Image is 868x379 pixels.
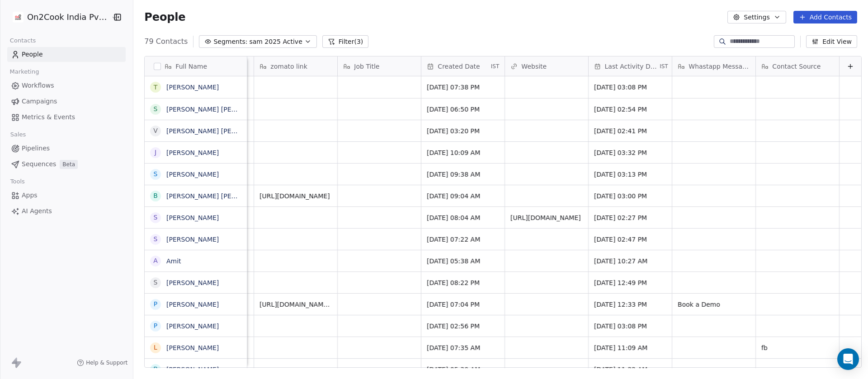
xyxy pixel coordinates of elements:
[672,56,755,76] div: Whastapp Message
[259,300,332,309] span: [URL][DOMAIN_NAME][PERSON_NAME]
[6,175,28,188] span: Tools
[727,11,786,23] button: Settings
[166,106,274,113] a: [PERSON_NAME] [PERSON_NAME]
[6,128,30,141] span: Sales
[154,104,158,114] div: S
[594,192,666,201] span: [DATE] 03:00 PM
[678,300,750,309] span: Book a Demo
[22,97,57,106] span: Campaigns
[254,56,337,76] div: zomato link
[77,359,127,366] a: Help & Support
[594,343,666,352] span: [DATE] 11:09 AM
[7,141,126,156] a: Pipelines
[589,56,672,76] div: Last Activity DateIST
[166,236,219,243] a: [PERSON_NAME]
[806,35,857,48] button: Edit View
[521,62,547,71] span: Website
[144,10,185,24] span: People
[7,78,126,93] a: Workflows
[270,62,307,71] span: zomato link
[166,257,181,265] a: Amit
[7,47,126,62] a: People
[86,359,127,366] span: Help & Support
[322,35,369,48] button: Filter(3)
[354,62,379,71] span: Job Title
[7,94,126,109] a: Campaigns
[154,321,157,331] div: P
[427,235,499,244] span: [DATE] 07:22 AM
[7,188,126,203] a: Apps
[761,343,834,352] span: fb
[427,278,499,287] span: [DATE] 08:22 PM
[605,62,658,71] span: Last Activity Date
[427,148,499,157] span: [DATE] 10:09 AM
[13,12,24,23] img: on2cook%20logo-04%20copy.jpg
[145,56,247,76] div: Full Name
[510,214,581,221] a: [URL][DOMAIN_NAME]
[6,34,40,47] span: Contacts
[6,65,43,79] span: Marketing
[145,76,247,368] div: grid
[427,126,499,136] span: [DATE] 03:20 PM
[594,83,666,92] span: [DATE] 03:08 PM
[427,213,499,222] span: [DATE] 08:04 AM
[249,37,302,47] span: sam 2025 Active
[259,192,332,201] span: [URL][DOMAIN_NAME]
[166,344,219,351] a: [PERSON_NAME]
[427,83,499,92] span: [DATE] 07:38 PM
[756,56,839,76] div: Contact Source
[491,63,500,70] span: IST
[427,192,499,201] span: [DATE] 09:04 AM
[166,192,274,200] a: [PERSON_NAME] [PERSON_NAME]
[594,235,666,244] span: [DATE] 02:47 PM
[155,148,156,157] div: J
[154,365,158,374] div: B
[154,83,158,92] div: T
[427,322,499,331] span: [DATE] 02:56 PM
[166,301,219,308] a: [PERSON_NAME]
[22,206,52,216] span: AI Agents
[7,204,126,219] a: AI Agents
[594,322,666,331] span: [DATE] 03:08 PM
[689,62,750,71] span: Whastapp Message
[175,62,207,71] span: Full Name
[594,105,666,114] span: [DATE] 02:54 PM
[11,9,105,25] button: On2Cook India Pvt. Ltd.
[154,234,158,244] div: S
[166,366,219,373] a: [PERSON_NAME]
[27,11,109,23] span: On2Cook India Pvt. Ltd.
[154,256,158,266] div: A
[427,343,499,352] span: [DATE] 07:35 AM
[427,170,499,179] span: [DATE] 09:38 AM
[421,56,505,76] div: Created DateIST
[166,171,219,178] a: [PERSON_NAME]
[154,299,157,309] div: P
[594,278,666,287] span: [DATE] 12:49 PM
[154,343,157,352] div: L
[166,84,219,91] a: [PERSON_NAME]
[438,62,480,71] span: Created Date
[166,214,219,221] a: [PERSON_NAME]
[166,323,219,330] a: [PERSON_NAME]
[166,279,219,286] a: [PERSON_NAME]
[154,213,158,222] div: S
[144,36,188,47] span: 79 Contacts
[166,149,219,156] a: [PERSON_NAME]
[154,191,158,201] div: B
[7,157,126,172] a: SequencesBeta
[338,56,421,76] div: Job Title
[594,126,666,136] span: [DATE] 02:41 PM
[22,50,43,59] span: People
[166,127,274,135] a: [PERSON_NAME] [PERSON_NAME]
[427,365,499,374] span: [DATE] 05:30 AM
[505,56,588,76] div: Website
[22,112,75,122] span: Metrics & Events
[22,191,38,200] span: Apps
[22,144,50,153] span: Pipelines
[793,11,857,23] button: Add Contacts
[22,159,56,169] span: Sequences
[660,63,668,70] span: IST
[22,81,54,90] span: Workflows
[594,148,666,157] span: [DATE] 03:32 PM
[154,278,158,287] div: S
